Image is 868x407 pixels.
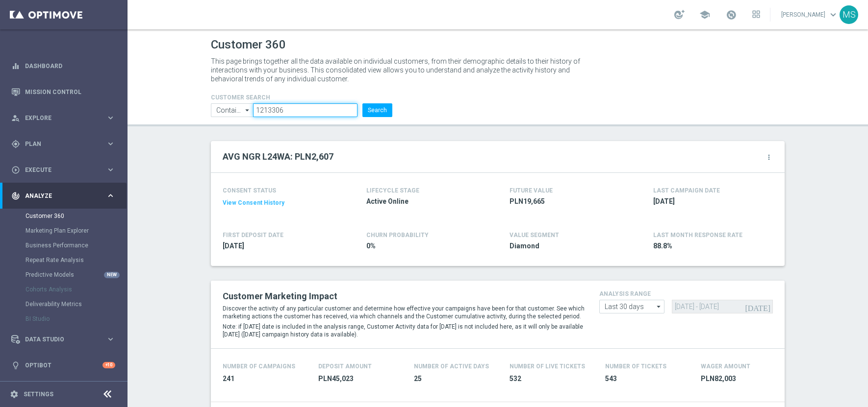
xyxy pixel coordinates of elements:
div: NEW [104,272,120,278]
h4: FIRST DEPOSIT DATE [223,232,283,239]
h2: AVG NGR L24WA: PLN2,607 [223,151,333,163]
span: Data Studio [25,336,106,342]
div: Plan [11,140,106,148]
span: Plan [25,141,106,147]
i: keyboard_arrow_right [106,335,115,344]
div: Mission Control [11,79,115,105]
span: PLN19,665 [510,197,624,206]
button: View Consent History [223,199,284,207]
h4: VALUE SEGMENT [510,232,559,239]
a: [PERSON_NAME]keyboard_arrow_down [780,7,840,22]
h4: FUTURE VALUE [510,187,553,194]
i: keyboard_arrow_right [106,165,115,174]
span: 2017-07-12 [223,241,337,251]
a: Repeat Rate Analysis [26,256,102,264]
input: Contains [211,103,253,117]
div: Repeat Rate Analysis [26,253,127,267]
input: analysis range [599,300,664,313]
span: PLN45,023 [318,374,402,383]
h4: LAST CAMPAIGN DATE [653,187,720,194]
a: Mission Control [25,79,115,105]
h4: Number Of Tickets [605,363,666,370]
button: Data Studio keyboard_arrow_right [11,335,116,343]
button: play_circle_outline Execute keyboard_arrow_right [11,166,116,174]
i: arrow_drop_down [654,300,664,313]
h4: Number Of Live Tickets [510,363,585,370]
i: keyboard_arrow_right [106,191,115,200]
div: Data Studio [11,335,106,344]
div: BI Studio [26,311,127,326]
i: equalizer [11,62,20,71]
h4: CONSENT STATUS [223,187,337,194]
button: Mission Control [11,88,116,96]
div: Predictive Models [26,267,127,282]
i: lightbulb [11,361,20,370]
h4: LIFECYCLE STAGE [366,187,419,194]
span: 2025-10-07 [653,197,768,206]
a: Marketing Plan Explorer [26,227,102,235]
a: Deliverability Metrics [26,300,102,308]
a: Optibot [25,352,102,378]
a: Settings [24,391,53,397]
span: 543 [605,374,689,383]
span: CHURN PROBABILITY [366,232,429,239]
i: play_circle_outline [11,166,20,174]
h4: Wager Amount [701,363,750,370]
button: track_changes Analyze keyboard_arrow_right [11,192,116,200]
p: Note: if [DATE] date is included in the analysis range, Customer Activity data for [DATE] is not ... [223,323,585,338]
div: Dashboard [11,53,115,79]
button: lightbulb Optibot +10 [11,361,116,369]
span: LAST MONTH RESPONSE RATE [653,232,742,239]
span: Execute [25,167,106,173]
span: school [699,9,710,20]
div: gps_fixed Plan keyboard_arrow_right [11,140,116,148]
span: 88.8% [653,241,768,251]
div: Customer 360 [26,209,127,223]
i: keyboard_arrow_right [106,139,115,148]
span: PLN82,003 [701,374,785,383]
a: Predictive Models [26,271,102,279]
h4: Number of Active Days [414,363,489,370]
div: Marketing Plan Explorer [26,223,127,238]
a: Business Performance [26,241,102,249]
div: Explore [11,114,106,122]
span: Active Online [366,197,481,206]
i: settings [10,390,19,399]
h1: Customer 360 [211,38,785,52]
span: 0% [366,241,481,251]
i: gps_fixed [11,140,20,148]
button: equalizer Dashboard [11,62,116,70]
i: person_search [11,114,20,122]
span: 532 [510,374,593,383]
p: Discover the activity of any particular customer and determine how effective your campaigns have ... [223,305,585,320]
button: person_search Explore keyboard_arrow_right [11,114,116,122]
span: Explore [25,115,106,121]
div: Analyze [11,192,106,200]
h4: Number of Campaigns [223,363,295,370]
span: 241 [223,374,306,383]
h4: analysis range [599,290,773,297]
span: keyboard_arrow_down [828,9,839,20]
div: Optibot [11,352,115,378]
span: Analyze [25,193,106,199]
div: Business Performance [26,238,127,253]
span: Diamond [510,241,624,251]
a: Dashboard [25,53,115,79]
div: Deliverability Metrics [26,297,127,311]
i: more_vert [765,153,773,161]
a: Customer 360 [26,212,102,220]
div: MS [840,5,858,24]
p: This page brings together all the data available on individual customers, from their demographic ... [211,57,588,83]
button: Search [362,103,392,117]
div: Execute [11,166,106,174]
i: keyboard_arrow_right [106,113,115,122]
i: track_changes [11,192,20,200]
input: Enter CID, Email, name or phone [253,103,357,117]
div: Cohorts Analysis [26,282,127,297]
